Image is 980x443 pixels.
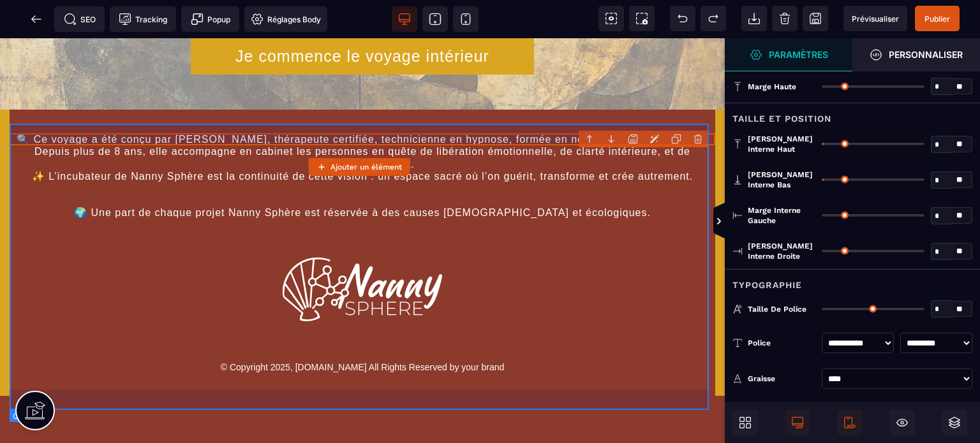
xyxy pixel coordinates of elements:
[924,14,950,24] span: Publier
[598,6,624,31] span: Voir les composants
[769,50,828,59] strong: Paramètres
[629,6,655,31] span: Capture d'écran
[181,6,239,32] span: Créer une alerte modale
[748,82,796,92] span: Marge haute
[748,134,815,154] span: [PERSON_NAME] interne haut
[837,410,863,435] span: Afficher le mobile
[852,14,899,24] span: Prévisualiser
[889,50,963,59] strong: Personnaliser
[119,13,167,25] span: Tracking
[725,269,980,293] div: Typographie
[915,6,960,31] span: Enregistrer le contenu
[110,6,176,32] span: Code de suivi
[942,410,967,435] span: Ouvrir les calques
[748,170,815,190] span: [PERSON_NAME] interne bas
[244,6,327,32] span: Favicon
[10,132,715,144] div: ✨ L’incubateur de Nanny Sphère est la continuité de cette vision : un espace sacré où l’on guérit...
[251,13,321,25] span: Réglages Body
[10,168,715,180] div: 🌍 Une part de chaque projet Nanny Sphère est réservée à des causes [DEMOGRAPHIC_DATA] et écologiq...
[725,203,738,241] span: Afficher les vues
[785,410,810,435] span: Afficher le desktop
[852,38,980,71] span: Ouvrir le gestionnaire de styles
[732,410,758,435] span: Ouvrir les blocs
[308,158,410,176] button: Ajouter un élément
[330,163,402,171] strong: Ajouter un élément
[453,6,479,32] span: Voir mobile
[64,13,96,25] span: SEO
[725,103,980,126] div: Taille et position
[843,6,907,31] span: Aperçu
[748,337,815,349] div: Police
[191,13,230,25] span: Popup
[701,6,726,31] span: Rétablir
[10,95,715,107] div: 🔍 Ce voyage a été conçu par [PERSON_NAME], thérapeute certifiée, technicienne en hypnose, formée ...
[670,6,695,31] span: Défaire
[725,38,852,71] span: Ouvrir le gestionnaire de styles
[803,6,828,31] span: Enregistrer
[748,205,815,226] span: Marge interne gauche
[748,372,815,385] div: Graisse
[283,219,442,283] img: 62b4af555c64ac5057d25c2f8e90ebff_logo_nanny_full_bl_1.png
[54,6,105,32] span: Métadata SEO
[748,304,806,314] span: Taille de police
[748,241,815,261] span: [PERSON_NAME] interne droite
[889,410,915,435] span: Masquer le bloc
[422,6,448,32] span: Voir tablette
[10,107,715,131] div: Depuis plus de 8 ans, elle accompagne en cabinet les personnes en quête de libération émotionnell...
[24,6,49,32] span: Retour
[772,6,798,31] span: Nettoyage
[741,6,767,31] span: Importer
[392,6,417,32] span: Voir bureau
